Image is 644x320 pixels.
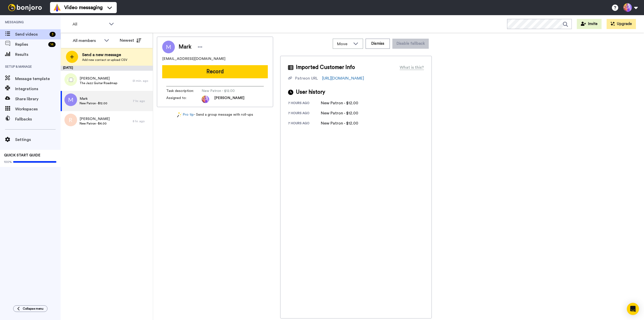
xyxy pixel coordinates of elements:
div: [DATE] [61,66,153,71]
button: Newest [116,35,145,45]
button: Collapse menu [13,305,47,312]
span: Send a new message [82,52,127,58]
img: r.png [64,114,77,126]
img: Image of Mark [162,41,175,53]
img: bj-logo-header-white.svg [6,4,44,11]
div: All members [73,38,102,44]
div: 8 hr. ago [133,119,150,123]
a: [URL][DOMAIN_NAME] [322,76,364,80]
div: New Patron - $12.00 [321,100,358,106]
span: Results [15,52,61,58]
button: Dismiss [366,39,390,49]
a: Pro tip [177,112,194,117]
div: Open Intercom Messenger [627,303,639,315]
span: Workspaces [15,106,61,112]
div: 51 min. ago [133,79,150,83]
span: Fallbacks [15,116,61,122]
span: New Patron - $4.00 [80,121,110,126]
div: 7 hr. ago [133,99,150,103]
span: Assigned to: [166,95,202,103]
button: Disable fallback [392,39,429,49]
img: m.png [64,93,77,106]
span: Task description : [166,88,202,93]
div: New Patron - $12.00 [321,110,358,116]
div: 14 [48,42,56,47]
div: 7 hours ago [288,111,321,116]
span: [PERSON_NAME] [80,116,110,121]
span: 100% [4,160,12,164]
button: Record [162,65,268,78]
span: Mark [179,43,191,51]
div: What is this? [400,64,424,70]
img: photo.jpg [202,95,209,103]
span: The Jazz Guitar Roadmap [80,81,117,85]
span: [EMAIL_ADDRESS][DOMAIN_NAME] [162,56,225,61]
span: Send videos [15,31,47,37]
span: Add new contact or upload CSV [82,58,127,62]
div: New Patron - $12.00 [321,120,358,126]
div: - Send a group message with roll-ups [157,112,273,117]
div: 7 hours ago [288,101,321,106]
button: Upgrade [607,19,636,29]
span: QUICK START GUIDE [4,154,40,157]
span: Video messaging [64,4,103,11]
span: Imported Customer Info [296,64,355,71]
span: All [73,21,106,27]
span: New Patron - $12.00 [202,88,250,93]
div: 3 [50,32,56,37]
span: Share library [15,96,61,102]
span: User history [296,88,325,96]
div: 7 hours ago [288,121,321,126]
span: New Patron - $12.00 [80,101,107,105]
span: [PERSON_NAME] [214,95,244,103]
img: vm-color.svg [53,4,61,12]
span: Settings [15,137,61,143]
span: Replies [15,41,46,47]
img: magic-wand.svg [177,112,182,117]
span: Message template [15,76,61,82]
div: Patreon URL [295,75,318,81]
span: Mark [80,96,107,101]
span: Collapse menu [23,307,43,311]
span: Integrations [15,86,61,92]
span: Move [337,41,351,47]
span: [PERSON_NAME] [80,76,117,81]
button: Invite [577,19,602,29]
